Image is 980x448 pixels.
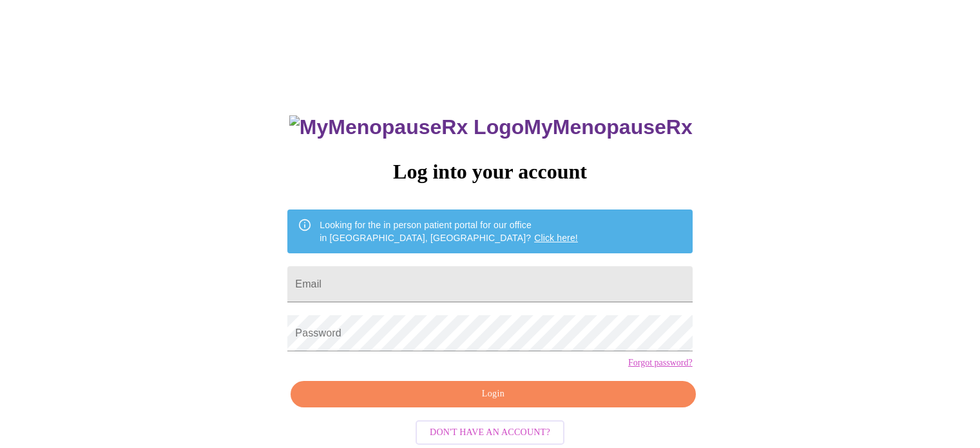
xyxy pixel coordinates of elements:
div: Looking for the in person patient portal for our office in [GEOGRAPHIC_DATA], [GEOGRAPHIC_DATA]? [320,213,578,249]
h3: MyMenopauseRx [289,115,693,139]
button: Login [291,381,695,407]
img: MyMenopauseRx Logo [289,115,524,139]
button: Don't have an account? [416,420,564,445]
span: Don't have an account? [430,425,550,441]
span: Login [305,386,680,402]
a: Click here! [534,233,578,243]
a: Forgot password? [628,358,693,368]
a: Don't have an account? [412,425,568,436]
h3: Log into your account [287,160,692,184]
